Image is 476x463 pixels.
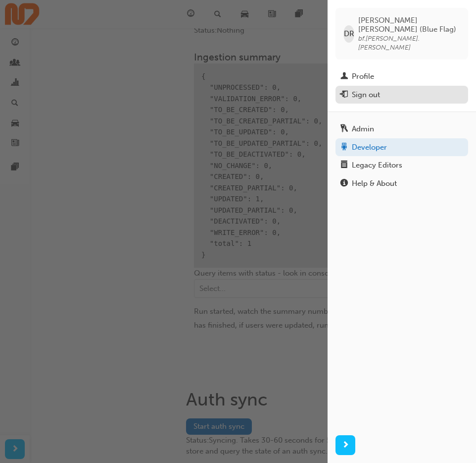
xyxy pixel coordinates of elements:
[352,71,374,82] div: Profile
[340,179,348,188] span: info-icon
[352,160,402,171] div: Legacy Editors
[340,91,348,100] span: exit-icon
[335,86,468,104] button: Sign out
[358,34,420,52] span: bf.[PERSON_NAME].[PERSON_NAME]
[335,67,468,86] a: Profile
[340,161,348,170] span: notepad-icon
[335,120,468,138] a: Admin
[342,439,349,452] span: next-icon
[335,174,468,193] a: Help & About
[352,89,380,101] div: Sign out
[352,123,374,135] div: Admin
[335,156,468,174] a: Legacy Editors
[358,16,460,34] span: [PERSON_NAME] [PERSON_NAME] (Blue Flag)
[340,125,348,134] span: keys-icon
[335,138,468,157] a: Developer
[340,72,348,81] span: man-icon
[352,178,397,189] div: Help & About
[340,143,348,152] span: robot-icon
[344,28,354,40] span: DR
